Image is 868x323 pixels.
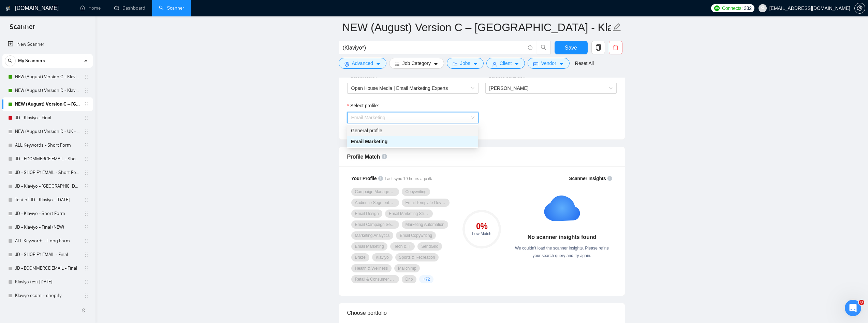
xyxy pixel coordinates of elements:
a: Test of JD - Klaviyo - [DATE] [15,193,80,207]
span: Retail & Consumer Goods [355,277,395,282]
span: holder [84,197,89,203]
span: copy [592,44,605,51]
span: Client [500,59,512,67]
span: 332 [744,4,751,12]
li: New Scanner [2,38,93,51]
span: Tech & IT [394,244,411,249]
span: Your Profile [351,176,377,181]
span: holder [84,115,89,121]
span: Profile Match [347,154,380,160]
a: JD - Klaviyo - [GEOGRAPHIC_DATA] - only [15,179,80,193]
span: Jobs [460,59,470,67]
span: caret-down [473,62,478,67]
span: Mailchimp [398,266,416,271]
span: info-circle [382,154,387,159]
span: holder [84,184,89,189]
div: General profile [347,125,478,136]
span: caret-down [433,62,438,67]
button: search [5,55,16,66]
div: General profile [351,127,474,134]
span: delete [609,44,622,51]
span: Braze [355,255,366,260]
a: JD - Klaviyo - Short Form [15,207,80,220]
span: Copywriting [406,189,427,194]
a: NEW (August) Version C - Klaviyo [15,70,80,84]
a: New Scanner [8,38,87,51]
a: dashboardDashboard [114,5,145,11]
a: homeHome [80,5,101,11]
a: searchScanner [159,5,184,11]
span: Job Category [402,59,431,67]
div: Low Match [462,232,501,236]
span: holder [84,129,89,134]
span: info-circle [607,176,612,181]
span: Email Marketing [355,244,384,249]
a: JD - ECOMMERCE EMAIL - Short Form [15,152,80,166]
span: bars [395,62,400,67]
span: Email Marketing Strategy [389,211,429,216]
span: + 72 [423,277,430,282]
span: Email Design [355,211,379,216]
span: search [537,44,550,51]
span: info-circle [378,176,383,181]
span: holder [84,74,89,80]
span: holder [84,238,89,244]
a: ALL Keywords - Short Form [15,138,80,152]
span: 8 [859,300,864,305]
span: caret-down [559,62,564,67]
span: user [492,62,497,67]
a: Klaviyo ecom + shopify [15,289,80,302]
input: Scanner name... [342,19,611,36]
span: SendGrid [421,244,438,249]
span: caret-down [376,62,381,67]
a: Klaviyo test [DATE] [15,275,80,289]
span: Drip [406,277,413,282]
span: Email Copywriting [400,233,432,238]
input: Search Freelance Jobs... [343,43,525,52]
a: NEW (August) Version D - Klaviyo [15,84,80,97]
span: holder [84,252,89,257]
a: NEW (August) Version D - UK - Klaviyo [15,125,80,138]
button: settingAdvancedcaret-down [339,58,386,69]
iframe: Intercom live chat [845,300,861,316]
button: userClientcaret-down [486,58,525,69]
span: Klaviyo [376,255,389,260]
a: ALL Keywords - Long Form [15,234,80,248]
span: caret-down [514,62,519,67]
span: double-left [81,307,88,314]
span: holder [84,211,89,216]
span: folder [453,62,457,67]
span: setting [855,5,865,11]
img: logo [6,3,11,14]
a: Reset All [575,59,594,67]
span: Marketing Automation [406,222,444,227]
span: holder [84,293,89,298]
span: info-circle [528,45,532,50]
span: Marketing Analytics [355,233,390,238]
div: 0 % [462,222,501,230]
span: Select profile: [350,102,379,109]
a: setting [854,5,865,11]
span: Save [565,43,577,52]
span: holder [84,143,89,148]
span: My Scanners [18,54,45,68]
a: JD - SHOPIFY EMAIL - Short Form [15,166,80,179]
a: JD - ECOMMERCE EMAIL - Final [15,261,80,275]
button: delete [609,41,622,54]
span: Campaign Management [355,189,395,194]
strong: No scanner insights found [528,234,597,240]
span: Scanner Insights [569,176,606,181]
span: holder [84,266,89,271]
a: JD - Klaviyo - Final [15,111,80,125]
span: Last sync 19 hours ago [385,176,432,182]
a: JD - SHOPIFY EMAIL - Final [15,248,80,261]
span: edit [613,23,621,32]
button: setting [854,3,865,14]
button: idcardVendorcaret-down [528,58,569,69]
button: copy [591,41,605,54]
span: holder [84,102,89,107]
span: idcard [533,62,538,67]
span: setting [344,62,349,67]
span: Advanced [352,59,373,67]
span: Open House Media | Email Marketing Experts [351,83,474,93]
